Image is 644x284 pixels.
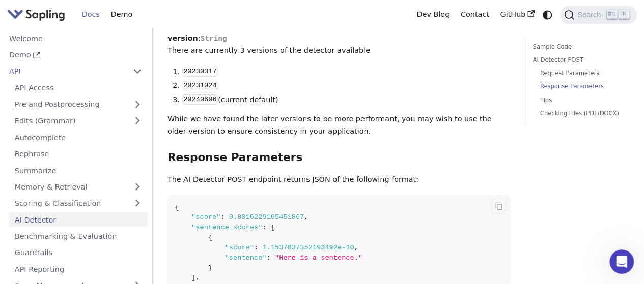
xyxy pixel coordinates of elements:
a: API Reporting [9,261,148,276]
a: Guardrails [9,245,148,260]
p: The AI Detector POST endpoint returns JSON of the following format: [167,174,510,186]
span: : [220,213,225,221]
a: GitHub [494,7,540,22]
span: ] [191,274,195,281]
span: : [254,244,258,251]
span: [ [271,224,275,231]
span: : [262,224,266,231]
span: , [304,213,308,221]
a: Request Parameters [540,69,622,78]
span: "Here is a sentence." [275,254,362,262]
a: Scoring & Classification [9,196,148,210]
code: 20231024 [182,81,218,91]
a: Edits (Grammar) [9,113,148,128]
a: AI Detector [9,212,148,227]
button: Search (Ctrl+K) [560,6,636,24]
iframe: Intercom live chat [609,249,634,274]
a: Docs [76,7,105,22]
kbd: K [619,10,629,19]
a: Welcome [4,31,148,46]
a: Demo [105,7,138,22]
button: Copy code to clipboard [491,199,507,214]
span: : [266,254,270,262]
a: Sapling.ai [7,7,69,22]
span: 0.8016229165451867 [229,213,304,221]
a: Memory & Retrieval [9,179,148,194]
p: While we have found the later versions to be more performant, you may wish to use the older versi... [167,113,510,138]
a: Sample Code [533,42,626,52]
code: 20240606 [182,94,218,105]
span: Search [574,11,607,19]
span: "sentence_scores" [191,224,262,231]
button: Collapse sidebar category 'API' [127,64,148,79]
a: Autocomplete [9,130,148,144]
img: Sapling.ai [7,7,65,22]
a: Dev Blog [411,7,455,22]
li: (current default) [182,94,511,106]
span: } [208,264,212,272]
strong: version [167,34,198,42]
span: "sentence" [225,254,267,262]
span: 1.1537837352193492e-10 [262,244,354,251]
a: Pre and Postprocessing [9,97,148,112]
a: AI Detector POST [533,55,626,65]
a: API Access [9,80,148,95]
span: String [201,34,227,42]
code: 20230317 [182,67,218,77]
span: { [175,204,179,211]
a: Checking Files (PDF/DOCX) [540,109,622,118]
button: Switch between dark and light mode (currently system mode) [540,7,555,22]
a: Contact [455,7,495,22]
span: "score" [191,213,220,221]
span: { [208,234,212,241]
a: Demo [4,48,148,62]
a: Summarize [9,163,148,177]
a: Response Parameters [540,82,622,91]
span: , [354,244,358,251]
a: Rephrase [9,146,148,161]
a: API [4,64,127,79]
a: Tips [540,96,622,105]
a: Benchmarking & Evaluation [9,229,148,243]
span: , [195,274,200,281]
p: : There are currently 3 versions of the detector available [167,33,510,57]
h3: Response Parameters [167,151,510,165]
span: "score" [225,244,254,251]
